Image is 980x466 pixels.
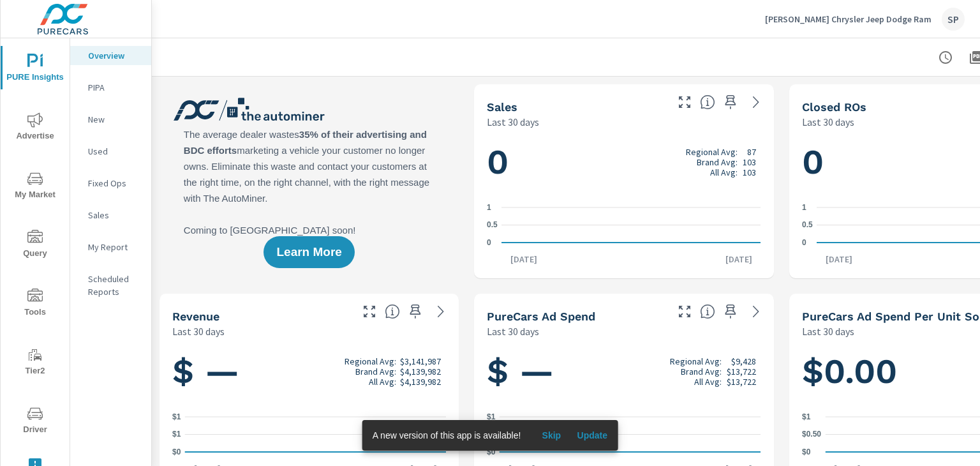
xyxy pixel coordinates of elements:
p: Brand Avg: [681,366,722,377]
button: Update [572,425,612,446]
div: PIPA [70,78,151,97]
p: $13,722 [727,377,756,387]
p: Brand Avg: [355,366,396,377]
span: Total sales revenue over the selected date range. [Source: This data is sourced from the dealer’s... [385,304,400,319]
text: $1 [172,430,181,439]
text: $0 [172,447,181,456]
p: PIPA [88,81,141,94]
a: See more details in report [746,301,766,322]
span: My Market [4,171,66,202]
span: Tier2 [4,347,66,379]
text: $1 [172,412,181,421]
p: All Avg: [710,167,738,177]
p: Last 30 days [487,114,539,130]
h1: $ — [172,350,446,393]
h5: PureCars Ad Spend [487,310,595,323]
p: Regional Avg: [686,147,738,157]
p: My Report [88,241,141,253]
p: [PERSON_NAME] Chrysler Jeep Dodge Ram [765,13,932,25]
text: 0 [802,238,806,247]
span: Skip [536,430,567,441]
span: Learn More [276,246,341,258]
text: 0.5 [487,221,498,230]
span: Advertise [4,112,66,144]
a: See more details in report [431,301,451,322]
span: Save this to your personalized report [720,92,741,112]
p: All Avg: [369,377,396,387]
p: $4,139,982 [400,366,441,377]
p: $4,139,982 [400,377,441,387]
span: Driver [4,406,66,437]
a: See more details in report [746,92,766,112]
text: $0 [802,447,811,456]
p: Last 30 days [802,324,854,339]
span: Update [577,430,607,441]
div: SP [942,8,965,31]
p: $3,141,987 [400,356,441,366]
p: Last 30 days [172,324,225,339]
span: A new version of this app is available! [373,430,521,440]
p: Regional Avg: [670,356,722,366]
div: Overview [70,46,151,65]
text: 1 [802,203,806,212]
p: [DATE] [716,253,761,266]
div: Scheduled Reports [70,269,151,301]
button: Skip [531,425,572,446]
text: $1 [802,412,811,421]
span: Save this to your personalized report [720,301,741,322]
text: $1 [487,412,496,421]
text: $0.50 [802,430,821,439]
p: Overview [88,49,141,62]
span: Tools [4,289,66,320]
p: All Avg: [694,377,722,387]
div: Used [70,142,151,161]
div: New [70,110,151,129]
span: Query [4,230,66,261]
p: 103 [743,157,756,167]
p: [DATE] [501,253,546,266]
p: Brand Avg: [697,157,738,167]
button: Make Fullscreen [359,301,380,322]
p: Used [88,145,141,158]
p: Last 30 days [487,324,539,339]
button: Make Fullscreen [674,301,695,322]
span: Save this to your personalized report [405,301,426,322]
div: Sales [70,206,151,225]
div: Fixed Ops [70,174,151,193]
button: Learn More [264,236,354,268]
p: Last 30 days [802,114,854,130]
h1: $ — [487,350,761,393]
p: New [88,113,141,126]
h5: Closed ROs [802,100,866,114]
button: Make Fullscreen [674,92,695,112]
p: 87 [747,147,756,157]
p: [DATE] [817,253,861,266]
p: Sales [88,209,141,222]
p: $9,428 [731,356,756,366]
h5: Revenue [172,310,219,323]
span: PURE Insights [4,54,66,85]
text: $0 [487,447,496,456]
h5: Sales [487,100,517,114]
p: $13,722 [727,366,756,377]
p: 103 [743,167,756,177]
p: Scheduled Reports [88,273,141,298]
p: Fixed Ops [88,177,141,190]
h1: 0 [487,140,761,184]
span: Number of vehicles sold by the dealership over the selected date range. [Source: This data is sou... [700,94,715,110]
text: 0.5 [802,221,813,230]
span: Total cost of media for all PureCars channels for the selected dealership group over the selected... [700,304,715,319]
p: Regional Avg: [345,356,396,366]
text: 0 [487,238,491,247]
div: My Report [70,237,151,257]
text: 1 [487,203,491,212]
